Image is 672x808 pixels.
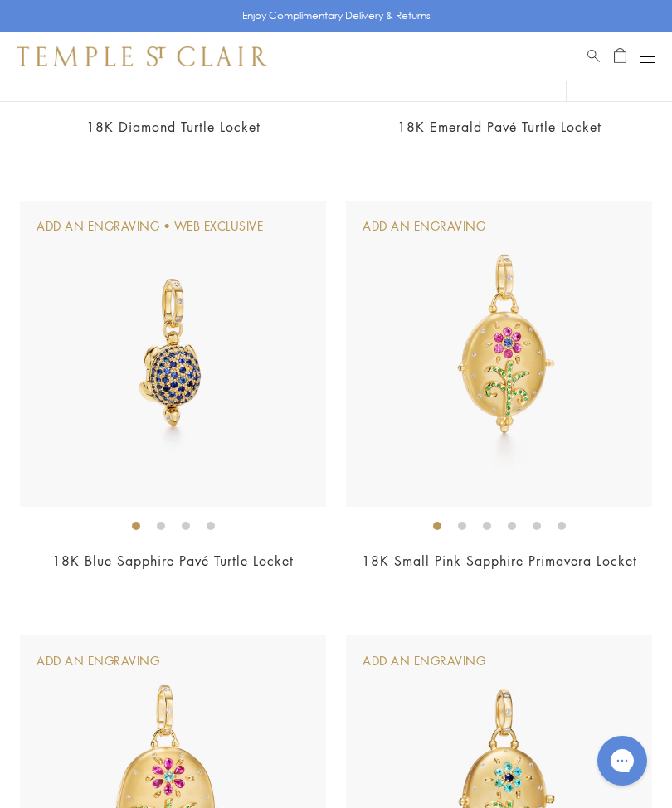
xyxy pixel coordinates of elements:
[363,217,485,236] div: Add An Engraving
[37,652,159,670] div: Add An Engraving
[52,552,294,570] a: 18K Blue Sapphire Pavé Turtle Locket
[346,201,652,507] img: P36888-STMLOCPS
[20,201,326,507] img: P36819-TURLOCBS
[17,46,267,66] img: Temple St. Clair
[86,118,261,136] a: 18K Diamond Turtle Locket
[640,46,655,66] button: Open navigation
[589,730,655,791] iframe: Gorgias live chat messenger
[242,7,431,24] p: Enjoy Complimentary Delivery & Returns
[362,552,637,570] a: 18K Small Pink Sapphire Primavera Locket
[614,46,626,66] a: Open Shopping Bag
[363,652,485,670] div: Add An Engraving
[587,46,600,66] a: Search
[397,118,601,136] a: 18K Emerald Pavé Turtle Locket
[37,217,263,236] div: Add An Engraving • Web Exclusive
